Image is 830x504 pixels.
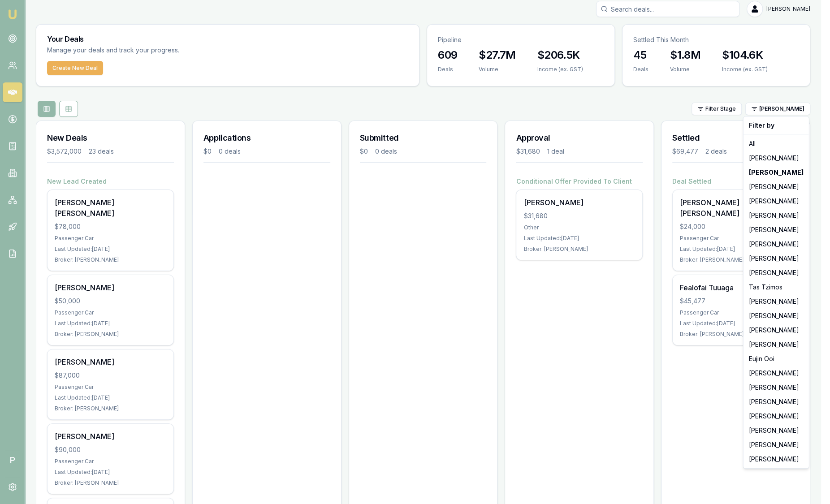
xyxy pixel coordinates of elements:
[47,132,174,144] h3: New Deals
[523,224,635,231] div: Other
[722,66,768,73] div: Income (ex. GST)
[55,331,166,338] div: Broker: [PERSON_NAME]
[55,320,166,327] div: Last Updated: [DATE]
[745,251,807,266] div: [PERSON_NAME]
[55,445,166,454] div: $90,000
[203,147,212,156] div: $0
[55,197,166,219] div: [PERSON_NAME] [PERSON_NAME]
[670,48,700,62] h3: $1.8M
[749,168,804,177] strong: [PERSON_NAME]
[745,366,807,380] div: [PERSON_NAME]
[745,237,807,251] div: [PERSON_NAME]
[745,309,807,323] div: [PERSON_NAME]
[55,479,166,487] div: Broker: [PERSON_NAME]
[745,194,807,208] div: [PERSON_NAME]
[55,371,166,380] div: $87,000
[55,431,166,442] div: [PERSON_NAME]
[55,357,166,367] div: [PERSON_NAME]
[219,147,241,156] div: 0 deals
[55,282,166,293] div: [PERSON_NAME]
[47,35,408,43] h3: Your Deals
[745,180,807,194] div: [PERSON_NAME]
[745,409,807,423] div: [PERSON_NAME]
[516,147,540,156] div: $31,680
[745,323,807,337] div: [PERSON_NAME]
[745,380,807,395] div: [PERSON_NAME]
[680,282,791,293] div: Fealofai Tuuaga
[745,151,807,165] div: [PERSON_NAME]
[745,352,807,366] div: Eujin Ooi
[680,246,791,253] div: Last Updated: [DATE]
[360,132,487,144] h3: Submitted
[547,147,564,156] div: 1 deal
[766,5,810,13] span: [PERSON_NAME]
[680,331,791,338] div: Broker: [PERSON_NAME]
[375,147,397,156] div: 0 deals
[680,235,791,242] div: Passenger Car
[55,394,166,401] div: Last Updated: [DATE]
[523,235,635,242] div: Last Updated: [DATE]
[596,1,739,17] input: Search deals
[438,48,457,62] h3: 609
[479,48,515,62] h3: $27.7M
[55,222,166,231] div: $78,000
[745,337,807,352] div: [PERSON_NAME]
[633,48,648,62] h3: 45
[3,450,22,470] span: P
[55,469,166,476] div: Last Updated: [DATE]
[745,280,807,294] div: Tas Tzimos
[680,256,791,263] div: Broker: [PERSON_NAME]
[47,177,174,186] h4: New Lead Created
[523,197,635,208] div: [PERSON_NAME]
[89,147,114,156] div: 23 deals
[203,132,330,144] h3: Applications
[745,423,807,438] div: [PERSON_NAME]
[55,256,166,263] div: Broker: [PERSON_NAME]
[672,147,698,156] div: $69,477
[55,309,166,316] div: Passenger Car
[670,66,700,73] div: Volume
[55,458,166,465] div: Passenger Car
[705,147,727,156] div: 2 deals
[633,35,799,44] p: Settled This Month
[745,438,807,452] div: [PERSON_NAME]
[7,9,18,20] img: emu-icon-u.png
[438,35,604,44] p: Pipeline
[523,211,635,220] div: $31,680
[438,66,457,73] div: Deals
[745,223,807,237] div: [PERSON_NAME]
[722,48,768,62] h3: $104.6K
[516,177,643,186] h4: Conditional Offer Provided To Client
[633,66,648,73] div: Deals
[516,132,643,144] h3: Approval
[680,309,791,316] div: Passenger Car
[680,320,791,327] div: Last Updated: [DATE]
[745,137,807,151] div: All
[479,66,515,73] div: Volume
[55,246,166,253] div: Last Updated: [DATE]
[745,395,807,409] div: [PERSON_NAME]
[745,208,807,223] div: [PERSON_NAME]
[680,222,791,231] div: $24,000
[47,61,103,75] button: Create New Deal
[745,118,807,133] div: Filter by
[55,383,166,391] div: Passenger Car
[537,48,583,62] h3: $206.5K
[745,452,807,466] div: [PERSON_NAME]
[705,105,736,112] span: Filter Stage
[360,147,368,156] div: $0
[55,297,166,306] div: $50,000
[745,266,807,280] div: [PERSON_NAME]
[537,66,583,73] div: Income (ex. GST)
[672,177,799,186] h4: Deal Settled
[759,105,804,112] span: [PERSON_NAME]
[680,197,791,219] div: [PERSON_NAME] [PERSON_NAME]
[55,235,166,242] div: Passenger Car
[47,45,277,56] p: Manage your deals and track your progress.
[672,132,799,144] h3: Settled
[680,297,791,306] div: $45,477
[55,405,166,412] div: Broker: [PERSON_NAME]
[745,294,807,309] div: [PERSON_NAME]
[47,147,82,156] div: $3,572,000
[523,246,635,253] div: Broker: [PERSON_NAME]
